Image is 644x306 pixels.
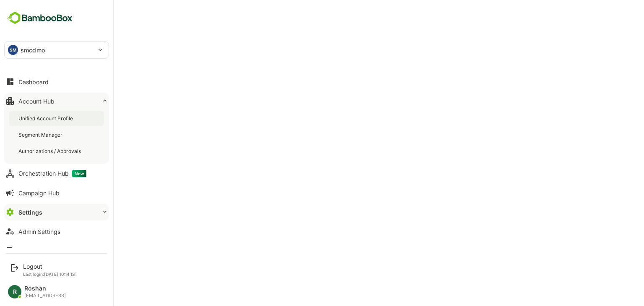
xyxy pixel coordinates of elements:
[18,228,60,235] div: Admin Settings
[18,131,64,138] div: Segment Manager
[24,293,66,298] div: [EMAIL_ADDRESS]
[4,93,109,109] button: Account Hub
[8,45,18,55] div: SM
[72,170,86,177] span: New
[8,285,21,298] div: R
[18,170,86,177] div: Orchestration Hub
[4,165,109,182] button: Orchestration HubNew
[23,272,78,277] p: Last login: [DATE] 10:14 IST
[4,73,109,90] button: Dashboard
[18,148,83,155] div: Authorizations / Approvals
[4,242,109,259] button: Data Upload
[24,285,66,292] div: Roshan
[4,204,109,220] button: Settings
[4,10,75,26] img: BambooboxFullLogoMark.5f36c76dfaba33ec1ec1367b70bb1252.svg
[18,189,60,197] div: Campaign Hub
[18,98,55,105] div: Account Hub
[21,46,45,54] p: smcdmo
[4,184,109,201] button: Campaign Hub
[18,115,75,122] div: Unified Account Profile
[5,41,109,58] div: SMsmcdmo
[18,78,49,86] div: Dashboard
[18,247,53,254] div: Data Upload
[18,209,42,216] div: Settings
[23,263,78,270] div: Logout
[4,223,109,240] button: Admin Settings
